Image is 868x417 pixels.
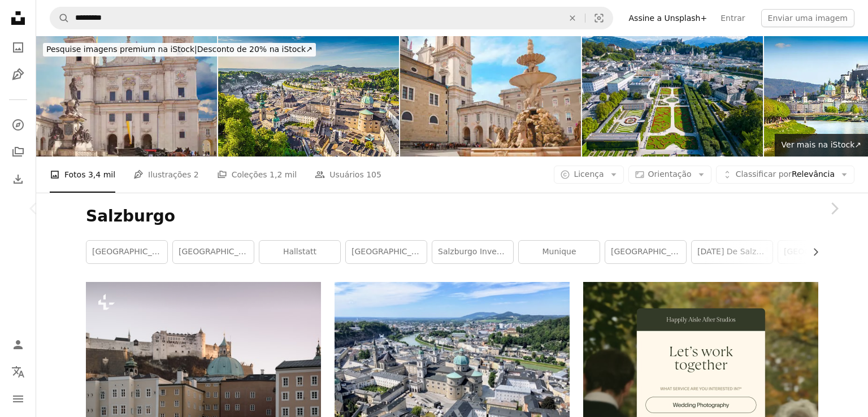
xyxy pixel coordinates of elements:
span: Relevância [736,169,835,180]
a: Salzburgo Inverno [432,241,513,263]
a: Explorar [7,114,29,136]
button: Idioma [7,360,29,383]
a: [DATE] de Salzburgo [692,241,772,263]
span: Orientação [648,170,692,179]
a: Munique [519,241,600,263]
a: Entrar [714,9,752,27]
h1: Salzburgo [86,206,818,227]
span: 1,2 mil [270,168,297,181]
img: Vista aérea dos Jardins Mirabell e parte histórica de Salzburgo, Áustria [582,36,763,157]
button: Licença [554,166,623,184]
a: [GEOGRAPHIC_DATA] [778,241,859,263]
a: Ilustrações [7,63,29,86]
a: Vista aérea da vila durante o dia [335,365,570,375]
a: Pesquise imagens premium na iStock|Desconto de 20% na iStock↗ [36,36,323,63]
button: Menu [7,388,29,410]
span: 2 [194,168,199,181]
span: Pesquise imagens premium na iStock | [46,45,197,54]
a: uma vista de uma cidade com um castelo no fundo [86,345,321,355]
a: Hallstatt [259,241,340,263]
a: Entrar / Cadastrar-se [7,333,29,356]
button: Pesquise na Unsplash [50,7,70,29]
div: Desconto de 20% na iStock ↗ [43,43,316,57]
a: [GEOGRAPHIC_DATA], [GEOGRAPHIC_DATA] [605,241,686,263]
button: Limpar [560,7,585,29]
form: Pesquise conteúdo visual em todo o site [50,7,613,29]
span: Licença [574,170,604,179]
a: Assine a Unsplash+ [622,9,714,27]
a: Coleções [7,141,29,163]
button: Pesquisa visual [585,7,613,29]
a: Fotos [7,36,29,59]
a: Ver mais na iStock↗ [775,134,868,157]
img: Salzburg Cathedral [36,36,217,157]
button: Classificar porRelevância [716,166,854,184]
a: Coleções 1,2 mil [217,157,297,193]
a: [GEOGRAPHIC_DATA] [346,241,427,263]
span: Ver mais na iStock ↗ [782,140,861,149]
button: Enviar uma imagem [761,9,854,27]
a: Próximo [800,154,868,263]
a: Usuários 105 [315,157,381,193]
a: Ilustrações 2 [133,157,199,193]
button: Orientação [628,166,711,184]
a: [GEOGRAPHIC_DATA] [86,241,167,263]
a: [GEOGRAPHIC_DATA] [173,241,254,263]
img: Histórica cidade de Salzburgo, Áustria [218,36,399,157]
img: Residenzplatz square in Salzburg [400,36,581,157]
span: Classificar por [736,170,792,179]
span: 105 [366,168,381,181]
